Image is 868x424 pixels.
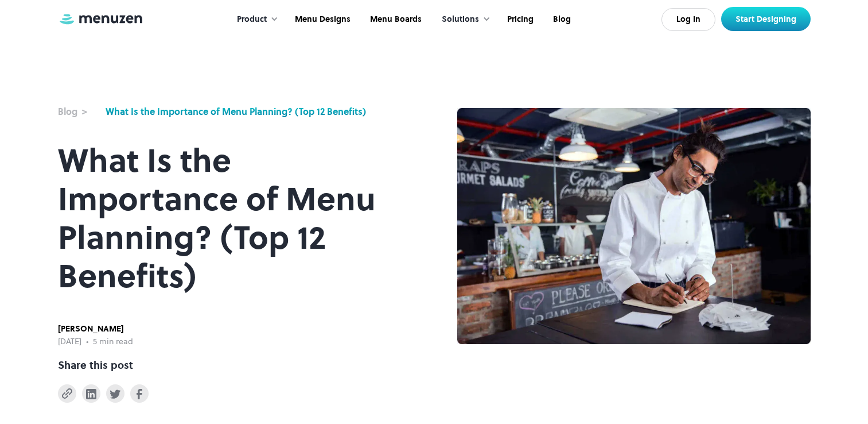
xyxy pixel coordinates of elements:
a: Menu Designs [284,2,359,37]
div: • [86,336,88,348]
a: Blog [542,2,579,37]
div: Solutions [430,2,496,37]
div: [PERSON_NAME] [58,323,133,336]
div: Product [225,2,284,37]
div: 5 min read [93,336,133,348]
a: Blog > [58,105,100,118]
a: Pricing [496,2,542,37]
div: Solutions [442,13,479,26]
a: What Is the Importance of Menu Planning? (Top 12 Benefits) [106,105,366,118]
h1: What Is the Importance of Menu Planning? (Top 12 Benefits) [58,141,411,295]
div: Share this post [58,357,133,373]
a: Menu Boards [359,2,430,37]
a: Log In [661,8,715,31]
a: Start Designing [721,7,811,31]
div: [DATE] [58,336,81,348]
div: Product [237,13,267,26]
